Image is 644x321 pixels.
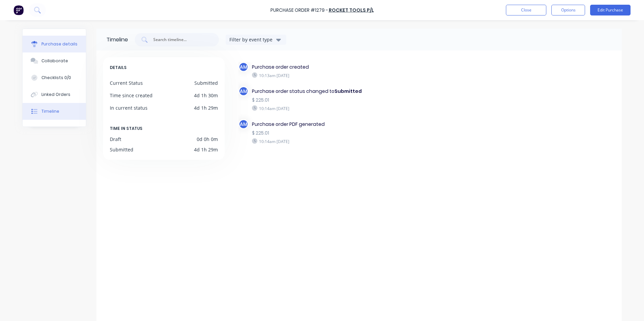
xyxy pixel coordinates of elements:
div: Purchase order PDF generated [252,121,426,128]
div: Purchase details [41,41,77,47]
img: Factory [13,5,24,15]
div: Timeline [106,36,128,44]
div: 10:14am [DATE] [252,138,426,144]
button: Close [506,5,546,15]
div: Draft [110,136,121,143]
b: Submitted [334,88,362,95]
button: Filter by event type [226,35,286,45]
div: 0d 0h 0m [197,136,218,143]
div: In current status [110,104,148,111]
div: Time since created [110,92,153,99]
div: Purchase order status changed to [252,88,426,95]
div: Collaborate [41,58,68,64]
button: Timeline [23,103,86,120]
div: $ 225.01 [252,97,426,104]
div: Timeline [41,108,59,114]
button: Options [551,5,585,15]
button: Collaborate [23,52,86,69]
div: Purchase Order #1279 - [270,7,328,14]
a: Rocket Tools P/L [329,7,374,13]
button: Edit Purchase [590,5,631,15]
span: TIME IN STATUS [110,125,142,132]
div: AM [238,62,249,72]
div: 4d 1h 30m [194,92,218,99]
div: AM [238,86,249,96]
div: AM [238,119,249,129]
button: Checklists 0/0 [23,69,86,86]
div: Purchase order created [252,64,426,71]
div: Current Status [110,79,143,86]
div: Submitted [194,79,218,86]
div: Linked Orders [41,92,70,98]
div: 4d 1h 29m [194,146,218,153]
button: Linked Orders [23,86,86,103]
div: Submitted [110,146,133,153]
div: $ 225.01 [252,130,426,137]
button: Purchase details [23,36,86,52]
div: 4d 1h 29m [194,104,218,111]
div: Filter by event type [229,36,275,43]
div: 10:14am [DATE] [252,105,426,111]
div: Checklists 0/0 [41,75,71,81]
input: Search timeline... [153,36,208,43]
div: 10:13am [DATE] [252,72,426,78]
span: DETAILS [110,64,127,71]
